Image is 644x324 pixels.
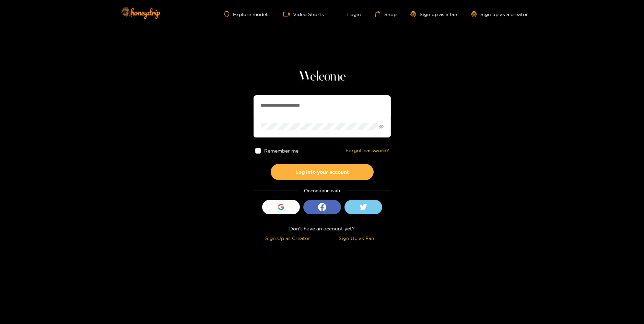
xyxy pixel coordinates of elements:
button: Log into your account [271,164,374,180]
a: Shop [375,11,397,17]
div: Sign Up as Fan [324,234,389,242]
a: Explore models [224,11,269,17]
span: Remember me [264,148,298,153]
a: Forgot password? [346,148,389,154]
div: Don't have an account yet? [254,225,391,232]
div: Or continue with [254,187,391,195]
a: Video Shorts [283,11,324,17]
a: Sign up as a fan [410,11,457,17]
h1: Welcome [254,69,391,85]
div: Sign Up as Creator [255,234,320,242]
a: Login [338,11,361,17]
span: video-camera [283,11,293,17]
a: Sign up as a creator [471,11,528,17]
span: eye-invisible [379,124,384,129]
